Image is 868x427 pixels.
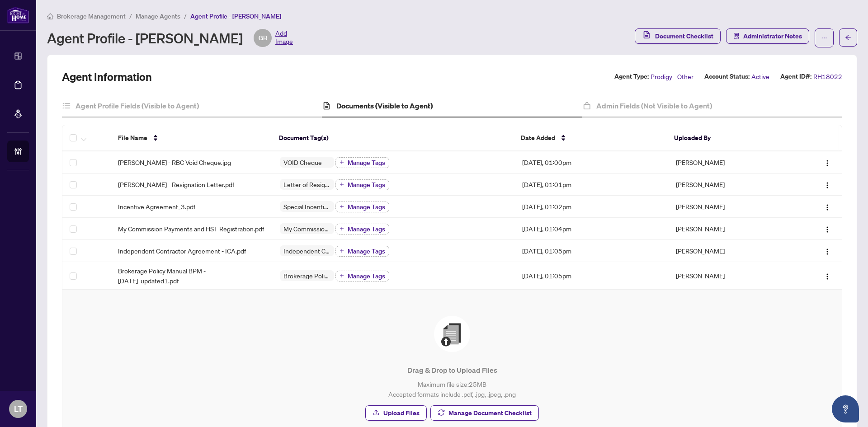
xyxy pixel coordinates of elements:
[743,29,802,43] span: Administrator Notes
[434,316,470,352] img: File Upload
[726,28,809,44] button: Administrator Notes
[824,248,831,255] img: Logo
[669,262,790,290] td: [PERSON_NAME]
[651,71,693,82] span: Prodigy - Other
[340,182,344,187] span: plus
[335,202,389,212] button: Manage Tags
[348,273,385,279] span: Manage Tags
[614,71,649,82] label: Agent Type:
[655,29,713,43] span: Document Checklist
[340,160,344,164] span: plus
[820,199,835,214] button: Logo
[824,160,831,167] img: Logo
[824,273,831,280] img: Logo
[821,35,827,41] span: ellipsis
[845,34,851,41] span: arrow-left
[340,273,344,278] span: plus
[80,365,824,375] p: Drag & Drop to Upload Files
[820,177,835,192] button: Logo
[348,248,385,254] span: Manage Tags
[832,395,859,422] button: Open asap
[635,28,721,44] button: Document Checklist
[275,29,293,47] span: Add Image
[820,221,835,236] button: Logo
[118,246,246,256] span: Independent Contractor Agreement - ICA.pdf
[515,196,669,218] td: [DATE], 01:02pm
[514,125,667,151] th: Date Added
[57,12,126,20] span: Brokerage Management
[824,204,831,211] img: Logo
[515,151,669,174] td: [DATE], 01:00pm
[280,159,325,165] span: VOID Cheque
[75,100,199,111] h4: Agent Profile Fields (Visible to Agent)
[515,174,669,196] td: [DATE], 01:01pm
[47,29,293,47] div: Agent Profile - [PERSON_NAME]
[820,268,835,283] button: Logo
[335,179,389,190] button: Manage Tags
[383,406,420,420] span: Upload Files
[129,11,132,21] li: /
[335,271,389,282] button: Manage Tags
[118,202,195,211] span: Incentive Agreement_3.pdf
[14,403,23,415] span: LT
[667,125,788,151] th: Uploaded By
[62,70,152,84] h2: Agent Information
[448,406,532,420] span: Manage Document Checklist
[184,11,187,21] li: /
[751,71,769,82] span: Active
[820,155,835,169] button: Logo
[348,182,385,188] span: Manage Tags
[733,33,740,39] span: solution
[430,405,539,421] button: Manage Document Checklist
[280,248,334,254] span: Independent Contractor Agreement
[118,133,147,143] span: File Name
[669,196,790,218] td: [PERSON_NAME]
[259,33,267,43] span: GB
[335,246,389,257] button: Manage Tags
[348,226,385,232] span: Manage Tags
[521,133,555,143] span: Date Added
[515,240,669,262] td: [DATE], 01:05pm
[669,174,790,196] td: [PERSON_NAME]
[824,182,831,189] img: Logo
[596,100,712,111] h4: Admin Fields (Not Visible to Agent)
[80,379,824,399] p: Maximum file size: 25 MB Accepted formats include .pdf, .jpg, .jpeg, .png
[336,100,433,111] h4: Documents (Visible to Agent)
[515,262,669,290] td: [DATE], 01:05pm
[348,204,385,210] span: Manage Tags
[340,249,344,253] span: plus
[7,7,29,23] img: logo
[280,225,334,232] span: My Commission Payments and HST Registration
[280,181,334,188] span: Letter of Resignation
[272,125,514,151] th: Document Tag(s)
[669,240,790,262] td: [PERSON_NAME]
[813,71,842,82] span: RH18022
[280,272,334,279] span: Brokerage Policy Manual
[669,218,790,240] td: [PERSON_NAME]
[47,13,53,19] span: home
[669,151,790,174] td: [PERSON_NAME]
[780,71,811,82] label: Agent ID#:
[348,160,385,166] span: Manage Tags
[340,226,344,231] span: plus
[118,224,264,234] span: My Commission Payments and HST Registration.pdf
[340,204,344,209] span: plus
[118,179,234,189] span: [PERSON_NAME] - Resignation Letter.pdf
[118,157,231,167] span: [PERSON_NAME] - RBC Void Cheque.jpg
[111,125,272,151] th: File Name
[335,157,389,168] button: Manage Tags
[118,266,265,286] span: Brokerage Policy Manual BPM - [DATE]_updated1.pdf
[515,218,669,240] td: [DATE], 01:04pm
[365,405,427,421] button: Upload Files
[335,224,389,235] button: Manage Tags
[280,203,334,210] span: Special Incentive Agreement
[136,12,180,20] span: Manage Agents
[820,244,835,258] button: Logo
[704,71,750,82] label: Account Status:
[190,12,281,20] span: Agent Profile - [PERSON_NAME]
[824,226,831,233] img: Logo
